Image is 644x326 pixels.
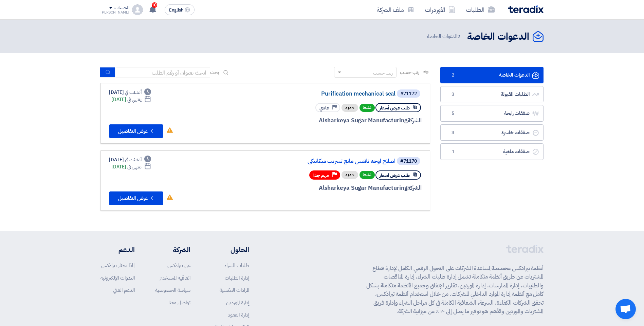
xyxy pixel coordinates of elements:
div: Alsharkeya Sugar Manufacturing [258,184,422,192]
div: جديد [342,104,358,112]
a: الطلبات [461,2,500,18]
a: الندوات الإلكترونية [100,274,135,282]
a: إدارة العقود [228,311,249,319]
a: سياسة الخصوصية [155,286,190,294]
span: مهم جدا [313,172,329,179]
input: ابحث بعنوان أو رقم الطلب [115,67,210,78]
span: طلب عرض أسعار [380,105,410,111]
div: رتب حسب [373,69,393,77]
div: Alsharkeya Sugar Manufacturing [258,116,422,125]
a: صفقات خاسرة3 [440,124,544,141]
span: 2 [457,33,460,40]
div: #71172 [400,91,417,96]
a: ملف الشركة [371,2,420,18]
div: جديد [342,171,358,179]
a: صفقات رابحة5 [440,105,544,122]
a: المزادات العكسية [220,286,249,294]
button: عرض التفاصيل [109,191,163,205]
div: #71170 [400,159,417,164]
div: [PERSON_NAME] [100,11,129,14]
a: Open chat [615,299,636,319]
a: إدارة الموردين [226,299,249,306]
a: اتفاقية المستخدم [160,274,190,282]
span: 5 [449,110,457,117]
span: نشط [360,104,375,112]
span: English [169,8,183,13]
p: أنظمة تيرادكس مخصصة لمساعدة الشركات على التحول الرقمي الكامل لإدارة قطاع المشتريات عن طريق أنظمة ... [366,264,544,316]
a: طلبات الشراء [224,262,249,269]
span: ينتهي في [127,96,141,103]
div: [DATE] [111,96,151,103]
img: Teradix logo [508,5,544,13]
div: [DATE] [109,89,151,96]
li: الدعم [100,245,135,255]
span: أنشئت في [125,156,141,163]
span: الشركة [407,116,422,125]
div: [DATE] [111,163,151,170]
span: رتب حسب [400,69,419,76]
span: بحث [210,69,219,76]
span: 3 [449,91,457,98]
a: تواصل معنا [168,299,190,306]
h2: الدعوات الخاصة [467,30,529,43]
a: صفقات ملغية1 [440,143,544,160]
span: عادي [319,105,329,111]
span: الدعوات الخاصة [427,33,462,40]
span: طلب عرض أسعار [380,172,410,179]
li: الحلول [211,245,249,255]
button: عرض التفاصيل [109,124,163,138]
span: الشركة [407,184,422,192]
span: 10 [152,2,157,8]
a: الدعوات الخاصة2 [440,67,544,83]
li: الشركة [155,245,190,255]
span: أنشئت في [125,89,141,96]
span: ينتهي في [127,163,141,170]
a: Purification mechanical seal [260,91,395,97]
div: [DATE] [109,156,151,163]
button: English [165,4,195,15]
a: الدعم الفني [113,286,135,294]
a: الأوردرات [420,2,461,18]
a: اصلاح اوجه تلامس مانع تسريب ميكانيكي [260,158,395,164]
a: لماذا تختار تيرادكس [101,262,135,269]
img: profile_test.png [132,4,143,15]
span: نشط [360,171,375,179]
a: عن تيرادكس [167,262,190,269]
div: الحساب [114,5,129,11]
a: الطلبات المقبولة3 [440,86,544,103]
span: 2 [449,72,457,79]
a: إدارة الطلبات [225,274,249,282]
span: 3 [449,129,457,136]
span: 1 [449,148,457,155]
